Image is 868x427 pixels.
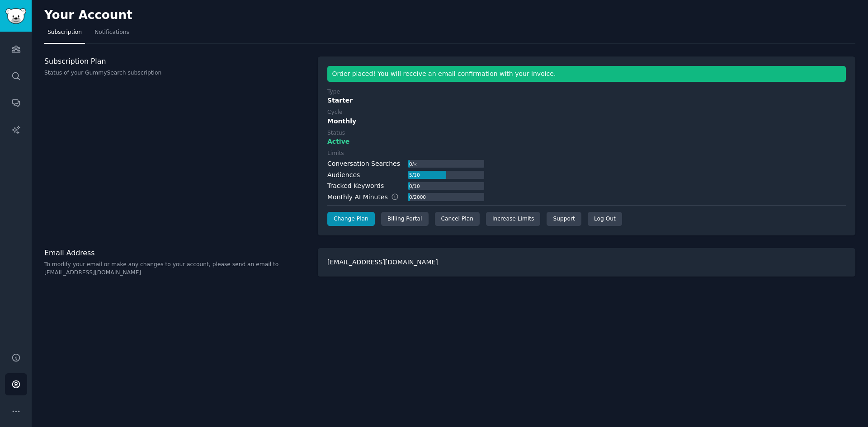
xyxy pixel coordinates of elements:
[327,192,408,202] div: Monthly AI Minutes
[327,88,340,96] div: Type
[327,117,846,126] div: Monthly
[408,182,420,190] div: 0 / 10
[94,28,129,37] span: Notifications
[408,193,426,201] div: 0 / 2000
[547,212,581,226] a: Support
[44,69,308,77] p: Status of your GummySearch subscription
[408,160,418,168] div: 0 / ∞
[47,28,82,37] span: Subscription
[44,56,308,66] h3: Subscription Plan
[44,261,308,277] p: To modify your email or make any changes to your account, please send an email to [EMAIL_ADDRESS]...
[91,25,132,44] a: Notifications
[435,212,480,226] div: Cancel Plan
[327,129,345,137] div: Status
[408,171,420,179] div: 5 / 10
[327,170,360,180] div: Audiences
[327,108,342,117] div: Cycle
[327,150,344,158] div: Limits
[327,181,384,191] div: Tracked Keywords
[44,8,132,23] h2: Your Account
[327,212,375,226] a: Change Plan
[318,248,855,277] div: [EMAIL_ADDRESS][DOMAIN_NAME]
[327,66,846,82] div: Order placed! You will receive an email confirmation with your invoice.
[327,137,349,146] span: Active
[486,212,541,226] a: Increase Limits
[381,212,429,226] div: Billing Portal
[5,8,26,24] img: GummySearch logo
[588,212,622,226] div: Log Out
[327,159,400,169] div: Conversation Searches
[327,96,846,105] div: Starter
[44,25,85,44] a: Subscription
[44,248,308,258] h3: Email Address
